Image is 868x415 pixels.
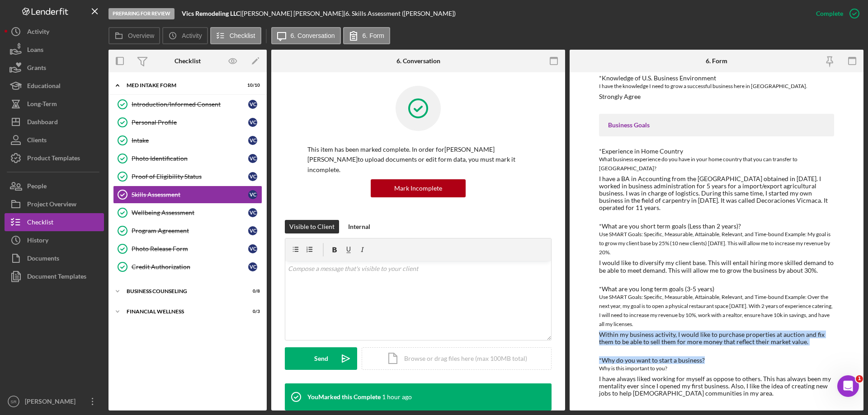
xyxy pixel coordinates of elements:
[5,113,104,131] button: Dashboard
[27,59,46,79] div: Grants
[307,393,381,401] div: You Marked this Complete
[27,249,59,270] div: Documents
[599,148,834,155] div: *Experience in Home Country
[5,41,104,59] a: Loans
[113,222,262,240] a: Program AgreementVC
[113,258,262,276] a: Credit AuthorizationVC
[113,113,262,131] a: Personal ProfileVC
[128,32,154,39] label: Overview
[5,23,104,41] button: Activity
[285,220,339,233] button: Visible to Client
[132,155,248,162] div: Photo Identification
[248,190,257,199] div: V C
[113,240,262,258] a: Photo Release FormVC
[394,179,442,197] div: Mark Incomplete
[27,113,58,133] div: Dashboard
[816,5,843,23] div: Complete
[27,95,57,115] div: Long-Term
[162,27,208,44] button: Activity
[599,223,834,230] div: *What are you short term goals (Less than 2 years)?
[307,145,529,175] p: This item has been marked complete. In order for [PERSON_NAME] [PERSON_NAME] to upload documents ...
[27,213,53,233] div: Checklist
[244,289,260,294] div: 0 / 8
[5,59,104,77] button: Grants
[113,149,262,168] a: Photo IdentificationVC
[132,209,248,216] div: Wellbeing Assessment
[599,285,834,293] div: *What are you long term goals (3-5 years)
[175,57,201,65] div: Checklist
[27,177,47,197] div: People
[599,175,834,211] div: I have a BA in Accounting from the [GEOGRAPHIC_DATA] obtained in [DATE]. I worked in business adm...
[182,10,242,17] div: |
[343,27,390,44] button: 6. Form
[132,173,248,180] div: Proof of Eligibility Status
[113,131,262,149] a: IntakeVC
[599,259,834,274] div: I would like to diversify my client base. This will entail hiring more skilled demand to be able ...
[314,347,328,370] div: Send
[348,220,370,233] div: Internal
[27,267,86,288] div: Document Templates
[371,179,466,197] button: Mark Incomplete
[344,220,375,233] button: Internal
[113,95,262,113] a: Introduction/Informed ConsentVC
[5,177,104,195] button: People
[837,375,859,397] iframe: Intercom live chat
[113,204,262,222] a: Wellbeing AssessmentVC
[599,364,834,373] div: Why is this important to you?
[248,208,257,217] div: V C
[5,149,104,167] button: Product Templates
[599,82,834,91] div: I have the knowledge I need to grow a successful business here in [GEOGRAPHIC_DATA].
[5,77,104,95] button: Educational
[132,191,248,198] div: Skills Assessment
[599,155,834,173] div: What business experience do you have in your home country that you can transfer to [GEOGRAPHIC_DA...
[27,231,48,252] div: History
[127,289,237,294] div: Business Counseling
[382,393,412,401] time: 2025-08-19 18:03
[5,195,104,213] a: Project Overview
[113,186,262,204] a: Skills AssessmentVC
[5,95,104,113] a: Long-Term
[108,8,175,19] div: Preparing for Review
[108,27,160,44] button: Overview
[289,220,335,233] div: Visible to Client
[5,231,104,249] button: History
[248,118,257,127] div: V C
[599,93,641,100] div: Strongly Agree
[5,267,104,285] a: Document Templates
[132,119,248,126] div: Personal Profile
[285,347,357,370] button: Send
[807,5,863,23] button: Complete
[248,100,257,109] div: V C
[244,83,260,88] div: 10 / 10
[5,131,104,149] button: Clients
[182,9,240,17] b: Vics Remodeling LLC
[27,23,49,43] div: Activity
[23,392,81,413] div: [PERSON_NAME]
[27,195,76,215] div: Project Overview
[27,77,61,97] div: Educational
[5,249,104,267] a: Documents
[248,172,257,181] div: V C
[271,27,341,44] button: 6. Conversation
[706,57,727,65] div: 6. Form
[396,57,440,65] div: 6. Conversation
[363,32,384,39] label: 6. Form
[27,131,47,151] div: Clients
[230,32,255,39] label: Checklist
[248,244,257,253] div: V C
[5,392,104,410] button: SR[PERSON_NAME]
[248,262,257,271] div: V C
[599,357,834,364] div: *Why do you want to start a business?
[5,213,104,231] button: Checklist
[599,331,834,345] div: Within my business activity, I would like to purchase properties at auction and fix them to be ab...
[248,226,257,235] div: V C
[599,375,834,397] div: I have always liked working for myself as oppose to others. This has always been my mentality eve...
[27,41,43,61] div: Loans
[132,263,248,270] div: Credit Authorization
